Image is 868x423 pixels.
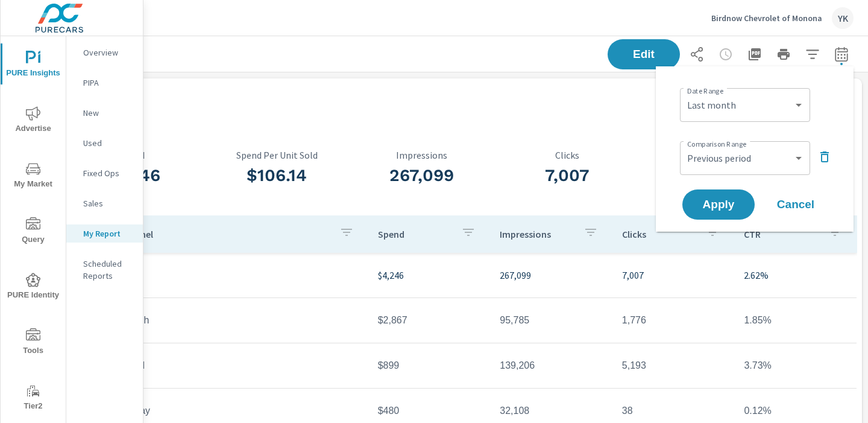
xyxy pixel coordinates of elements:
[66,164,143,182] div: Fixed Ops
[83,77,133,89] p: PIPA
[378,228,452,240] p: Spend
[350,150,495,161] p: Impressions
[711,13,822,24] p: Birdnow Chevrolet of Monona
[378,268,481,282] p: $4,246
[772,42,796,66] button: Print Report
[66,74,143,92] div: PIPA
[368,351,491,381] td: $899
[4,328,62,358] span: Tools
[500,228,574,240] p: Impressions
[620,49,668,60] span: Edit
[109,351,368,381] td: Social
[4,217,62,247] span: Query
[682,189,755,220] button: Apply
[204,165,350,186] h3: $106.14
[109,305,368,336] td: Search
[612,305,735,336] td: 1,776
[490,305,612,336] td: 95,785
[685,42,709,66] button: Share Report
[744,268,847,282] p: 2.62%
[66,134,143,152] div: Used
[66,104,143,122] div: New
[743,42,767,66] button: "Export Report to PDF"
[83,197,133,209] p: Sales
[622,228,696,240] p: Clicks
[734,305,857,336] td: 1.85%
[832,7,854,29] div: YK
[66,194,143,212] div: Sales
[640,150,785,161] p: CTR
[119,228,330,240] p: Channel
[500,268,603,282] p: 267,099
[640,165,785,186] h3: 2.62%
[744,228,818,240] p: CTR
[204,150,350,161] p: Spend Per Unit Sold
[83,258,133,282] p: Scheduled Reports
[622,268,725,282] p: 7,007
[759,189,832,220] button: Cancel
[4,162,62,191] span: My Market
[83,46,133,59] p: Overview
[772,199,820,210] span: Cancel
[83,167,133,179] p: Fixed Ops
[829,42,854,66] button: Select Date Range
[494,150,640,161] p: Clicks
[66,255,143,285] div: Scheduled Reports
[350,165,495,186] h3: 267,099
[612,351,735,381] td: 5,193
[66,43,143,62] div: Overview
[4,106,62,136] span: Advertise
[4,273,62,302] span: PURE Identity
[734,351,857,381] td: 3.73%
[694,199,743,210] span: Apply
[66,224,143,243] div: My Report
[83,227,133,240] p: My Report
[83,137,133,149] p: Used
[4,384,62,413] span: Tier2
[368,305,491,336] td: $2,867
[83,107,133,119] p: New
[608,39,680,69] button: Edit
[490,351,612,381] td: 139,206
[4,51,62,80] span: PURE Insights
[494,165,640,186] h3: 7,007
